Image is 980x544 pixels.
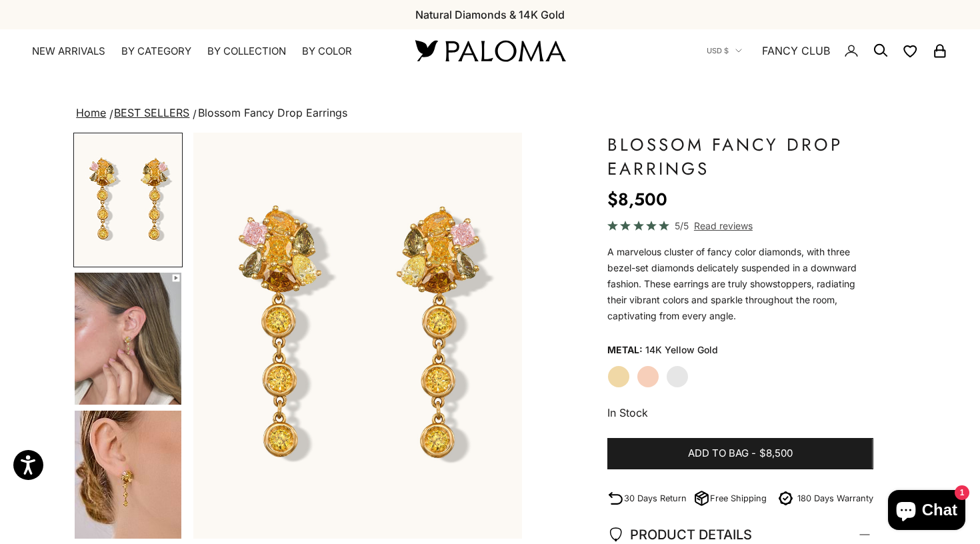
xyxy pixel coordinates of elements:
[32,45,383,58] nav: Primary navigation
[75,411,181,543] img: #YellowGold #WhiteGold #RoseGold
[121,45,191,58] summary: By Category
[75,134,181,266] img: #YellowGold
[607,438,873,470] button: Add to bag-$8,500
[76,106,106,119] a: Home
[607,340,643,360] legend: Metal:
[607,133,873,181] h1: Blossom Fancy Drop Earrings
[710,491,767,505] p: Free Shipping
[73,133,183,267] button: Go to item 1
[32,45,105,58] a: NEW ARRIVALS
[707,45,742,57] button: USD $
[688,445,749,462] span: Add to bag
[415,6,565,23] p: Natural Diamonds & 14K Gold
[207,45,286,58] summary: By Collection
[762,42,830,59] a: FANCY CLUB
[624,491,687,505] p: 30 Days Return
[73,271,183,406] button: Go to item 4
[302,45,352,58] summary: By Color
[73,104,907,123] nav: breadcrumbs
[607,218,873,233] a: 5/5 Read reviews
[884,490,969,533] inbox-online-store-chat: Shopify online store chat
[607,404,873,421] p: In Stock
[707,29,948,72] nav: Secondary navigation
[193,133,522,539] div: Item 1 of 13
[198,106,347,119] span: Blossom Fancy Drop Earrings
[759,445,793,462] span: $8,500
[645,340,718,360] variant-option-value: 14K Yellow Gold
[694,218,753,233] span: Read reviews
[114,106,189,119] a: BEST SELLERS
[607,244,873,324] p: A marvelous cluster of fancy color diamonds, with three bezel-set diamonds delicately suspended i...
[607,186,667,213] sale-price: $8,500
[675,218,689,233] span: 5/5
[75,273,181,405] img: #YellowGold #RoseGold #WhiteGold
[73,409,183,544] button: Go to item 5
[707,45,729,57] span: USD $
[193,133,522,539] img: #YellowGold
[797,491,873,505] p: 180 Days Warranty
